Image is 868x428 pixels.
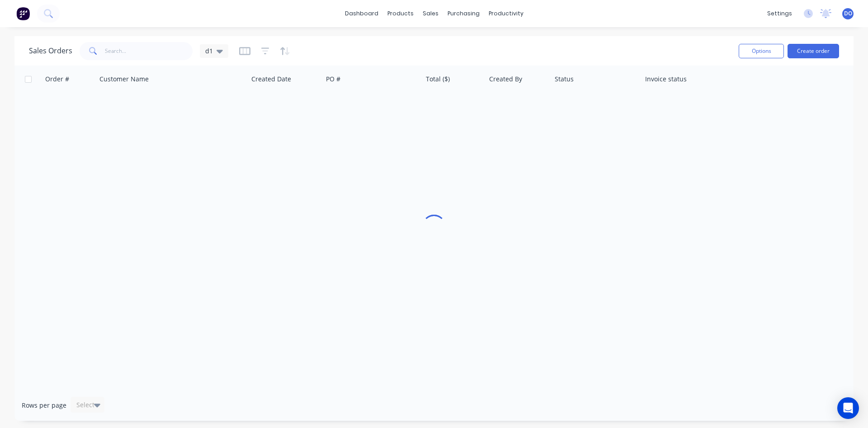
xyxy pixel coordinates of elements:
[489,75,522,84] div: Created By
[383,7,418,20] div: products
[22,401,66,410] span: Rows per page
[645,75,687,84] div: Invoice status
[763,7,797,20] div: settings
[251,75,291,84] div: Created Date
[739,44,784,58] button: Options
[837,397,859,419] div: Open Intercom Messenger
[340,7,383,20] a: dashboard
[16,7,30,20] img: Factory
[426,75,450,84] div: Total ($)
[443,7,484,20] div: purchasing
[555,75,574,84] div: Status
[788,44,839,58] button: Create order
[45,75,69,84] div: Order #
[844,9,852,18] span: DO
[29,47,72,55] h1: Sales Orders
[418,7,443,20] div: sales
[99,75,149,84] div: Customer Name
[484,7,528,20] div: productivity
[205,46,213,56] span: d1
[105,42,193,60] input: Search...
[326,75,340,84] div: PO #
[76,400,100,409] div: Select...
